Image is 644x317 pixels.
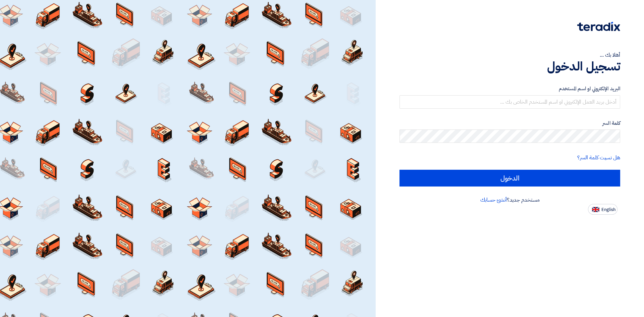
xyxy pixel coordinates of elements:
img: Teradix logo [577,22,620,31]
div: أهلا بك ... [399,51,620,59]
button: English [588,204,618,215]
label: البريد الإلكتروني او اسم المستخدم [399,85,620,93]
label: كلمة السر [399,119,620,127]
input: الدخول [399,170,620,187]
div: مستخدم جديد؟ [399,196,620,204]
a: أنشئ حسابك [480,196,507,204]
img: en-US.png [592,207,599,212]
input: أدخل بريد العمل الإلكتروني او اسم المستخدم الخاص بك ... [399,95,620,109]
span: English [601,207,615,212]
a: هل نسيت كلمة السر؟ [577,154,620,162]
h1: تسجيل الدخول [399,59,620,74]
